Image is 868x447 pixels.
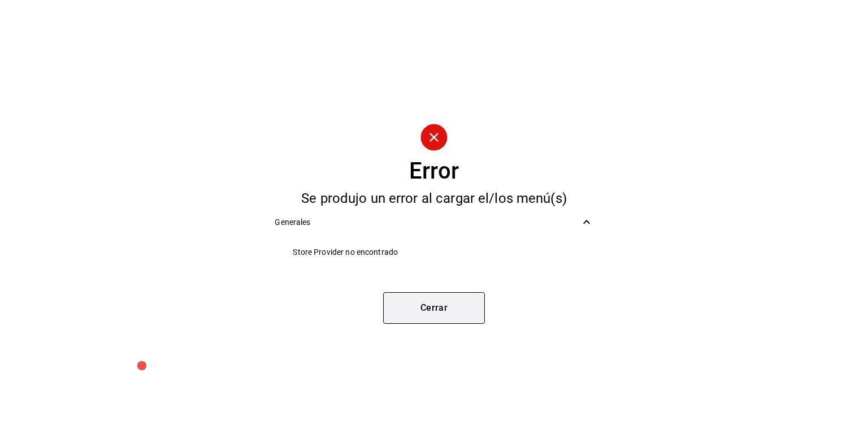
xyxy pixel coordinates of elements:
span: Generales [275,216,579,228]
span: Store Provider no encontrado [293,246,593,258]
div: Se produjo un error al cargar el/los menú(s) [266,192,602,205]
div: Generales [266,210,602,235]
div: Error [409,160,459,183]
button: Cerrar [383,292,485,324]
